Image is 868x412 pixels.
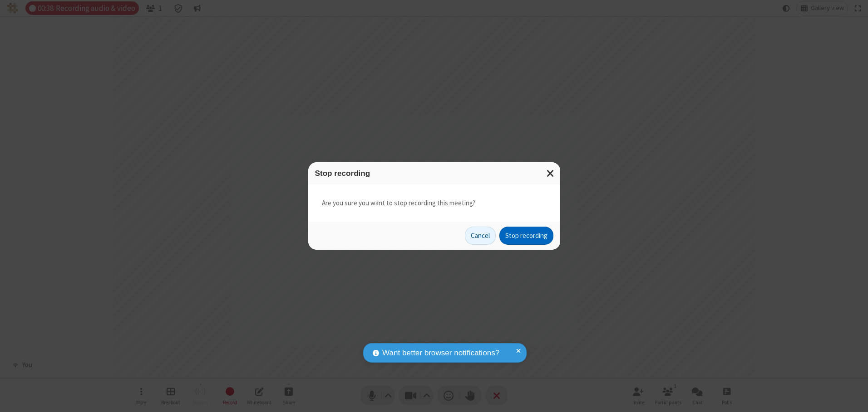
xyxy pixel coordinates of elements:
h3: Stop recording [315,169,553,178]
div: Are you sure you want to stop recording this meeting? [308,184,560,222]
button: Cancel [465,227,496,245]
button: Stop recording [499,227,553,245]
button: Close modal [541,162,560,184]
span: Want better browser notifications? [382,347,499,359]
